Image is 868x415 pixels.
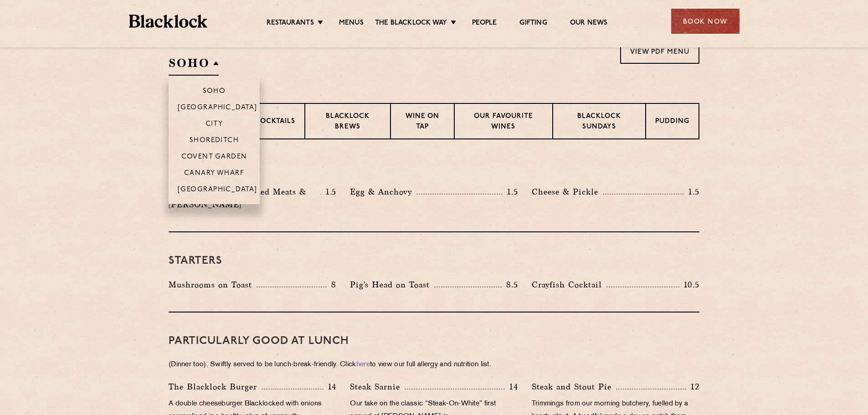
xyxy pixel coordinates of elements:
[502,279,518,291] p: 8.5
[356,361,370,368] a: here
[169,359,699,371] p: (Dinner too). Swiftly served to be lunch-break-friendly. Click to view our full allergy and nutri...
[321,186,337,198] p: 1.5
[505,381,518,393] p: 14
[190,137,239,146] p: Shoreditch
[339,19,364,29] a: Menus
[169,255,699,267] h3: Starters
[400,112,445,133] p: Wine on Tap
[620,39,699,64] a: View PDF Menu
[350,185,416,198] p: Egg & Anchovy
[178,104,257,113] p: [GEOGRAPHIC_DATA]
[181,153,247,162] p: Covent Garden
[532,380,616,393] p: Steak and Stout Pie
[655,117,689,128] p: Pudding
[350,278,434,291] p: Pig's Head on Toast
[472,19,497,29] a: People
[519,19,547,29] a: Gifting
[570,19,608,29] a: Our News
[350,380,405,393] p: Steak Sarnie
[169,380,262,393] p: The Blacklock Burger
[686,381,699,393] p: 12
[314,112,381,133] p: Blacklock Brews
[203,87,226,97] p: Soho
[327,279,336,291] p: 8
[562,112,636,133] p: Blacklock Sundays
[169,162,699,174] h3: Pre Chop Bites
[169,55,219,76] h2: SOHO
[532,185,603,198] p: Cheese & Pickle
[129,15,208,28] img: BL_Textured_Logo-footer-cropped.svg
[178,186,257,195] p: [GEOGRAPHIC_DATA]
[267,19,314,29] a: Restaurants
[184,169,244,179] p: Canary Wharf
[671,9,740,34] div: Book Now
[503,186,518,198] p: 1.5
[375,19,447,29] a: The Blacklock Way
[205,120,223,129] p: City
[532,278,606,291] p: Crayfish Cocktail
[324,381,337,393] p: 14
[684,186,699,198] p: 1.5
[255,117,295,128] p: Cocktails
[464,112,543,133] p: Our favourite wines
[679,279,699,291] p: 10.5
[169,278,257,291] p: Mushrooms on Toast
[169,335,699,347] h3: PARTICULARLY GOOD AT LUNCH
